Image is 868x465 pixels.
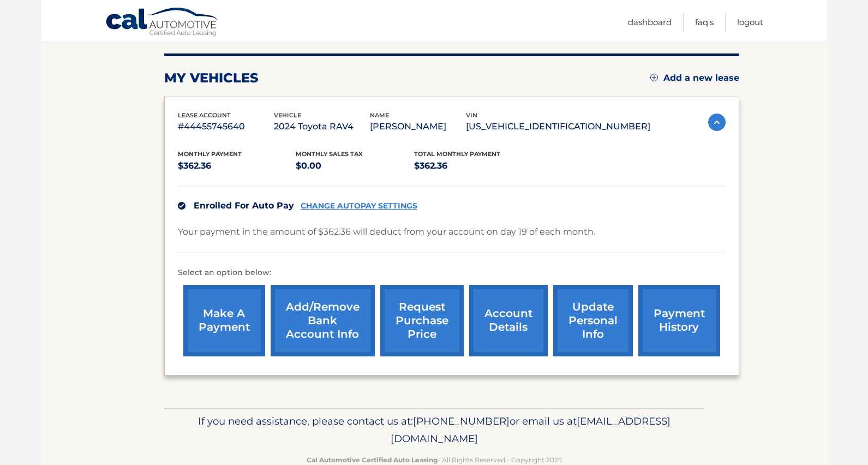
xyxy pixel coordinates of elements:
a: Add/Remove bank account info [271,285,375,356]
span: lease account [178,111,231,119]
img: accordion-active.svg [708,114,726,131]
p: [US_VEHICLE_IDENTIFICATION_NUMBER] [466,119,650,134]
span: [PHONE_NUMBER] [413,415,510,427]
a: make a payment [183,285,265,356]
p: Your payment in the amount of $362.36 will deduct from your account on day 19 of each month. [178,224,595,240]
span: name [370,111,389,119]
span: Enrolled For Auto Pay [194,200,294,211]
a: payment history [638,285,720,356]
p: $0.00 [296,158,414,174]
p: $362.36 [178,158,296,174]
span: vin [466,111,477,119]
p: $362.36 [414,158,532,174]
img: check.svg [178,202,185,210]
a: Dashboard [628,13,672,31]
a: update personal info [553,285,633,356]
img: add.svg [650,74,658,81]
a: Cal Automotive [105,7,220,39]
p: [PERSON_NAME] [370,119,466,134]
strong: Cal Automotive Certified Auto Leasing [307,456,438,464]
a: account details [469,285,548,356]
a: CHANGE AUTOPAY SETTINGS [301,201,417,211]
a: Add a new lease [650,73,739,84]
span: Monthly sales Tax [296,150,363,158]
span: Monthly Payment [178,150,242,158]
span: vehicle [274,111,301,119]
a: FAQ's [695,13,714,31]
a: request purchase price [380,285,464,356]
a: Logout [737,13,763,31]
span: Total Monthly Payment [414,150,500,158]
p: If you need assistance, please contact us at: or email us at [171,413,697,448]
h2: my vehicles [164,70,259,86]
p: 2024 Toyota RAV4 [274,119,370,134]
p: Select an option below: [178,266,726,279]
p: #44455745640 [178,119,274,134]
